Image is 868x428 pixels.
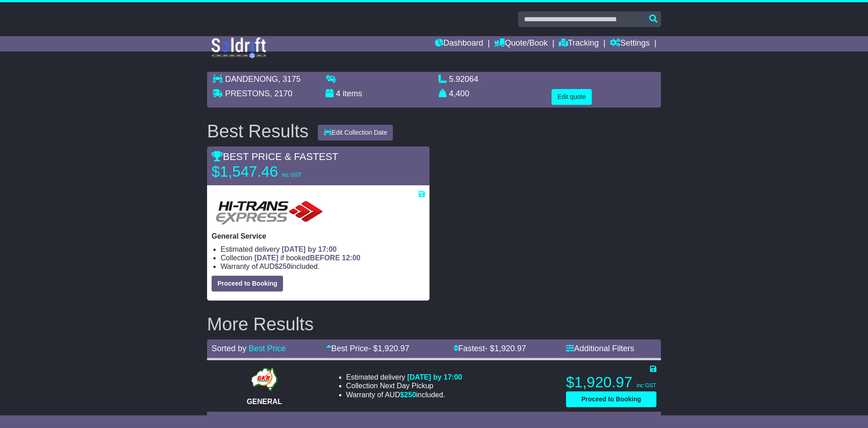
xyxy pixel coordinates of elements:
span: BEFORE [310,254,340,262]
a: Additional Filters [566,344,634,353]
span: inc GST [637,382,656,389]
li: Collection [221,254,425,262]
span: [DATE] [255,254,278,262]
span: - $ [485,344,526,353]
h2: More Results [207,314,661,334]
div: Best Results [203,121,313,141]
img: HiTrans: General Service [212,198,327,227]
span: 4,400 [449,89,469,98]
li: Warranty of AUD included. [346,390,462,399]
span: 250 [278,263,291,270]
span: items [343,89,362,98]
span: 12:00 [342,254,360,262]
span: GENERAL [247,398,282,405]
span: inc GST [282,172,302,178]
span: - $ [368,344,410,353]
button: Proceed to Booking [212,276,283,292]
span: 1,920.97 [495,344,526,353]
li: Estimated delivery [221,245,425,254]
a: Dashboard [435,36,483,52]
span: 1,920.97 [378,344,410,353]
span: if booked [255,254,360,262]
a: Best Price- $1,920.97 [326,344,410,353]
a: Quote/Book [494,36,547,52]
a: Tracking [559,36,599,52]
a: Best Price [249,344,286,353]
a: Settings [610,36,650,52]
span: DANDENONG [225,75,278,84]
li: Warranty of AUD included. [221,262,425,271]
span: Next Day Pickup [380,382,433,390]
span: $ [400,391,416,399]
span: Sorted by [212,344,246,353]
li: Collection [346,381,462,390]
span: , 3175 [278,75,301,84]
span: 4 [336,89,340,98]
p: General Service [212,232,425,240]
a: Fastest- $1,920.97 [453,344,526,353]
li: Estimated delivery [346,373,462,381]
p: $1,920.97 [566,373,656,391]
button: Edit Collection Date [318,125,393,141]
button: Proceed to Booking [566,391,656,407]
span: PRESTONS [225,89,270,98]
span: BEST PRICE & FASTEST [212,151,338,162]
img: GKR: GENERAL [249,366,280,393]
span: 250 [404,391,416,399]
span: [DATE] by 17:00 [282,245,337,253]
span: [DATE] by 17:00 [407,373,462,381]
button: Edit quote [552,89,592,105]
span: $ [274,263,291,270]
span: 5.92064 [449,75,478,84]
span: , 2170 [270,89,292,98]
p: $1,547.46 [212,163,325,181]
